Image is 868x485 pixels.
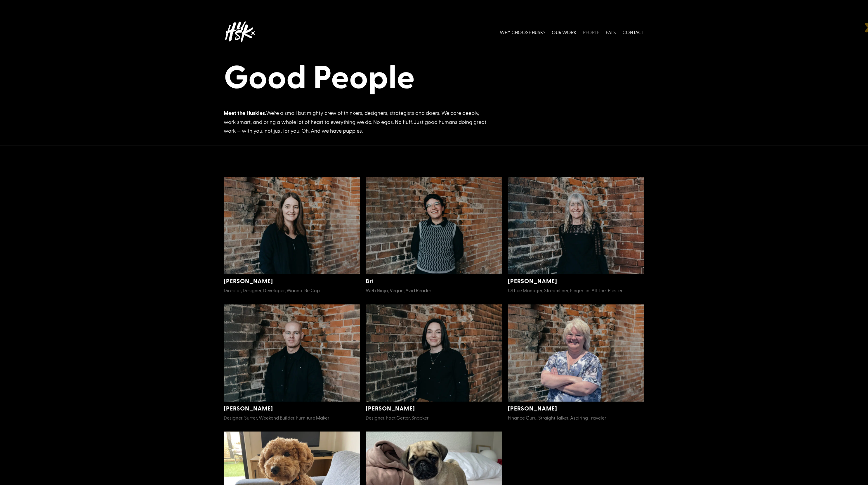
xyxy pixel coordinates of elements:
span: Web Ninja, Vegan, Avid Reader [366,287,432,293]
a: CONTACT [622,19,644,45]
span: Designer, Fact Getter, Snacker [366,414,429,421]
a: [PERSON_NAME] [224,277,273,285]
span: Finance Guru, Straight Talker, Aspiring Traveler [508,414,606,421]
img: Mel [508,177,644,275]
a: [PERSON_NAME] [508,404,557,412]
h1: Good People [224,56,644,98]
img: Sam [224,304,360,402]
img: Lou [224,177,360,275]
span: Designer, Surfer, Weekend Builder, Furniture Maker [224,414,329,421]
a: WHY CHOOSE HUSK? [500,19,545,45]
a: OUR WORK [552,19,577,45]
strong: Meet the Huskies. [224,109,266,117]
div: We’re a small but mighty crew of thinkers, designers, strategists and doers. We care deeply, work... [224,108,487,135]
span: Director, Designer, Developer, Wanna-Be Cop [224,287,320,293]
a: [PERSON_NAME] [224,404,273,412]
img: Sarah [366,304,502,402]
img: Michelle [508,304,644,402]
a: EATS [606,19,616,45]
span: Office Manager, Streamliner, Finger-in-All-the-Pies-er [508,287,623,293]
a: [PERSON_NAME] [366,404,415,412]
a: PEOPLE [583,19,599,45]
a: [PERSON_NAME] [508,277,557,285]
a: Bri [366,277,374,285]
img: Bri [366,177,502,275]
img: Husk logo [224,19,256,45]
